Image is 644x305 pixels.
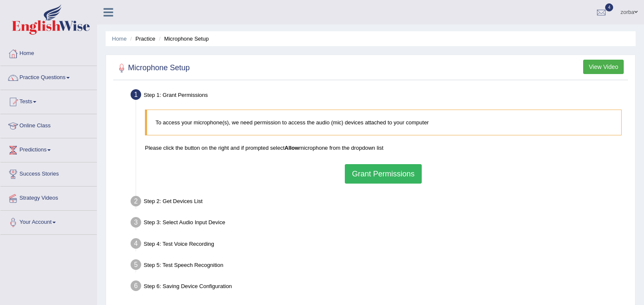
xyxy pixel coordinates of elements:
[0,187,97,208] a: Strategy Videos
[127,236,631,254] div: Step 4: Test Voice Recording
[115,62,190,74] h2: Microphone Setup
[0,211,97,232] a: Your Account
[156,118,613,126] p: To access your microphone(s), we need permission to access the audio (mic) devices attached to yo...
[0,90,97,111] a: Tests
[157,35,209,43] li: Microphone Setup
[345,164,422,184] button: Grant Permissions
[127,278,631,297] div: Step 6: Saving Device Configuration
[128,35,155,43] li: Practice
[605,3,614,11] span: 4
[127,193,631,212] div: Step 2: Get Devices List
[0,42,97,63] a: Home
[127,214,631,233] div: Step 3: Select Audio Input Device
[127,257,631,275] div: Step 5: Test Speech Recognition
[0,162,97,184] a: Success Stories
[145,144,622,152] p: Please click the button on the right and if prompted select microphone from the dropdown list
[127,87,631,105] div: Step 1: Grant Permissions
[0,114,97,135] a: Online Class
[0,66,97,87] a: Practice Questions
[583,60,624,74] button: View Video
[112,36,127,42] a: Home
[0,138,97,159] a: Predictions
[284,145,299,151] b: Allow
